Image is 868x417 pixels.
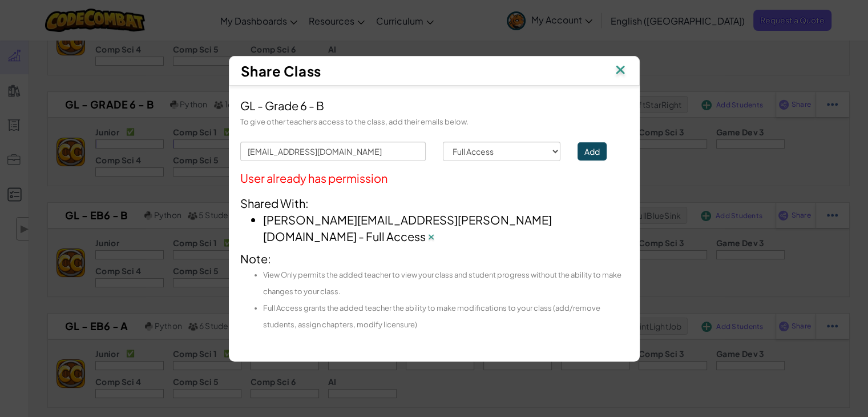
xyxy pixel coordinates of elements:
span: Share Class [241,62,321,79]
div: User already has permission [240,170,628,186]
li: View Only permits the added teacher to view your class and student progress without the ability t... [263,267,628,300]
input: Teacher's email [240,142,426,161]
li: Full Access grants the added teacher the ability to make modifications to your class (add/remove ... [263,300,628,333]
div: To give other teachers access to the class, add their emails below. [240,114,628,130]
li: [PERSON_NAME][EMAIL_ADDRESS][PERSON_NAME][DOMAIN_NAME] - Full Access [263,211,628,244]
div: Note: [240,250,628,333]
div: Shared With: [240,195,628,211]
button: Add [578,142,607,161]
div: GL - Grade 6 - B [240,97,628,114]
img: IconClose.svg [426,232,437,243]
img: IconClose.svg [613,62,628,79]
